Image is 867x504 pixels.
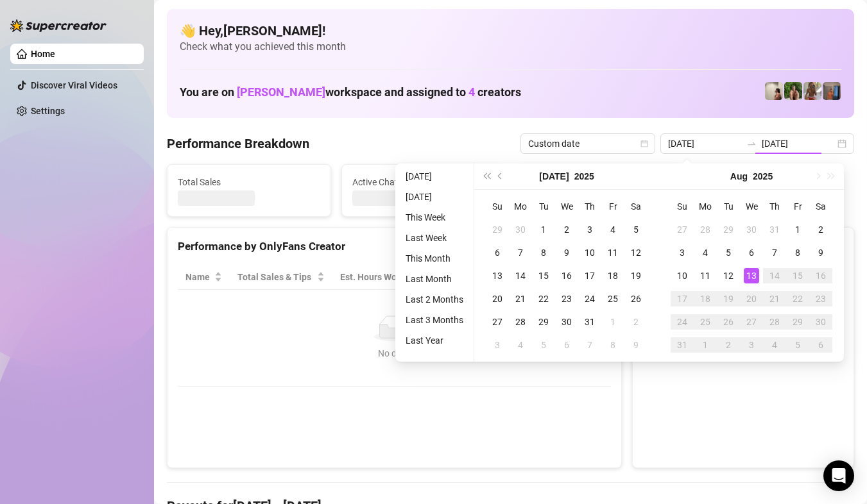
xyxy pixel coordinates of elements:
[668,137,741,151] input: Start date
[31,80,117,90] a: Discover Viral Videos
[230,265,332,290] th: Total Sales & Tips
[180,40,841,54] span: Check what you achieved this month
[340,270,418,284] div: Est. Hours Worked
[31,49,55,59] a: Home
[31,106,65,116] a: Settings
[762,137,835,151] input: End date
[237,85,325,99] span: [PERSON_NAME]
[643,238,843,255] div: Sales by OnlyFans Creator
[515,265,611,290] th: Chat Conversion
[784,82,802,100] img: Nathaniel
[746,139,757,149] span: swap-right
[167,135,309,153] h4: Performance Breakdown
[803,82,821,100] img: Nathaniel
[527,175,669,189] span: Messages Sent
[191,346,598,360] div: No data
[640,140,648,147] span: calendar
[180,22,841,40] h4: 👋 Hey, [PERSON_NAME] !
[528,134,648,153] span: Custom date
[436,265,514,290] th: Sales / Hour
[178,238,611,255] div: Performance by OnlyFans Creator
[823,460,854,491] div: Open Intercom Messenger
[180,85,521,99] h1: You are on workspace and assigned to creators
[823,82,841,100] img: Wayne
[185,270,212,284] span: Name
[10,19,107,32] img: logo-BBDzfeDw.svg
[237,270,314,284] span: Total Sales & Tips
[352,175,495,189] span: Active Chats
[468,85,475,99] span: 4
[178,175,320,189] span: Total Sales
[443,270,496,284] span: Sales / Hour
[765,82,783,100] img: Ralphy
[178,265,230,290] th: Name
[522,270,593,284] span: Chat Conversion
[746,139,757,149] span: to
